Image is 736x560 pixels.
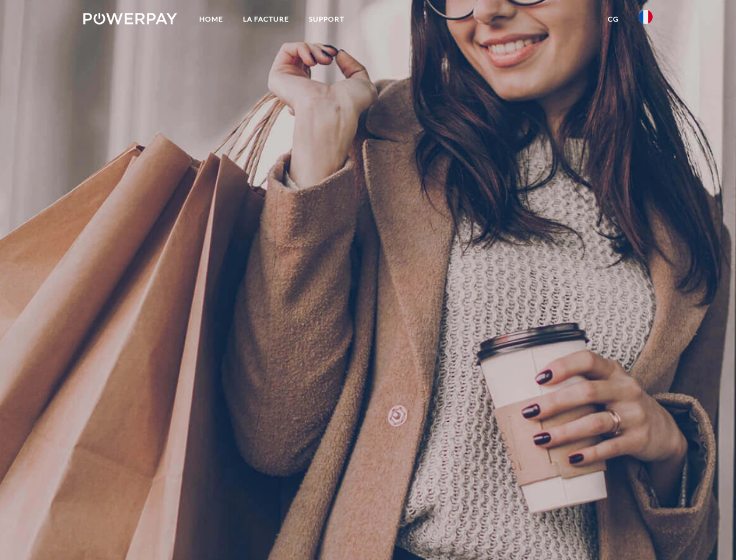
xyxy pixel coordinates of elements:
[233,9,299,30] a: LA FACTURE
[639,10,653,24] img: fr
[189,9,233,30] a: Home
[83,13,177,24] img: logo-powerpay-white.svg
[299,9,354,30] a: Support
[598,9,629,30] a: CG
